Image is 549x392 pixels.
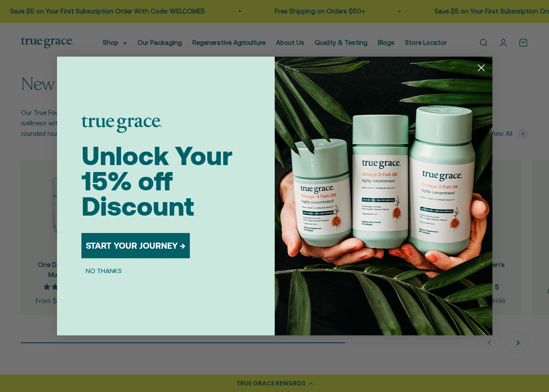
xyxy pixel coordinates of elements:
button: START YOUR JOURNEY → [81,233,190,258]
img: logo placeholder [81,116,162,133]
img: 098727d5-50f8-4f9b-9554-844bb8da1403.jpeg [275,57,492,335]
button: NO THANKS [81,265,126,276]
span: Unlock Your 15% off Discount [81,141,232,221]
button: Close dialog [474,60,489,75]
